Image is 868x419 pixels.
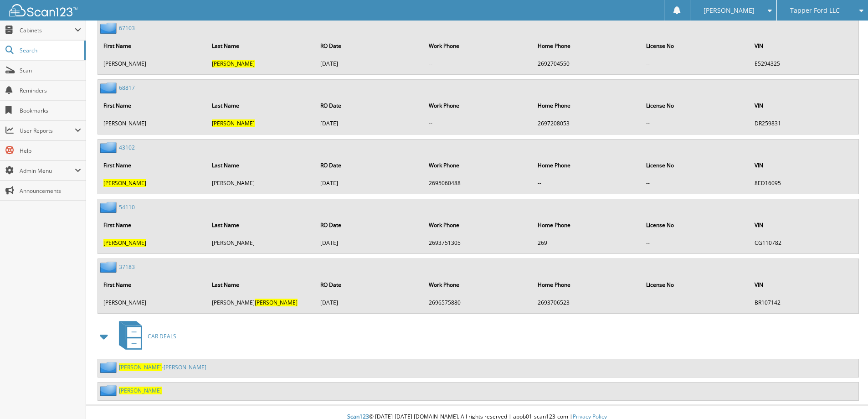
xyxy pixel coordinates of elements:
[642,56,749,71] td: --
[100,362,119,373] img: folder2.png
[99,116,206,131] td: [PERSON_NAME]
[533,116,641,131] td: 2697208053
[99,295,206,310] td: [PERSON_NAME]
[750,116,858,131] td: DR259831
[750,216,858,234] th: VIN
[642,156,749,175] th: License No
[316,96,423,115] th: RO Date
[20,47,80,54] span: Search
[20,147,81,155] span: Help
[207,295,315,310] td: [PERSON_NAME]
[642,176,749,191] td: --
[642,295,749,310] td: --
[99,275,206,294] th: First Name
[207,235,315,250] td: [PERSON_NAME]
[100,142,119,153] img: folder2.png
[207,36,315,55] th: Last Name
[424,36,532,55] th: Work Phone
[642,235,749,250] td: --
[20,127,75,134] span: User Reports
[642,96,749,115] th: License No
[212,119,255,127] span: [PERSON_NAME]
[750,56,858,71] td: E5294325
[99,216,206,234] th: First Name
[316,295,423,310] td: [DATE]
[119,363,206,371] a: [PERSON_NAME]-[PERSON_NAME]
[20,26,75,34] span: Cabinets
[533,36,641,55] th: Home Phone
[424,56,532,71] td: --
[424,96,532,115] th: Work Phone
[533,235,641,250] td: 269
[207,275,315,294] th: Last Name
[100,202,119,213] img: folder2.png
[424,176,532,191] td: 2695060488
[533,156,641,175] th: Home Phone
[750,96,858,115] th: VIN
[119,144,135,151] a: 43102
[20,107,81,114] span: Bookmarks
[424,216,532,234] th: Work Phone
[119,84,135,92] a: 68817
[148,332,176,340] span: CAR DEALS
[750,275,858,294] th: VIN
[704,8,755,13] span: [PERSON_NAME]
[100,82,119,93] img: folder2.png
[99,56,206,71] td: [PERSON_NAME]
[100,261,119,273] img: folder2.png
[750,156,858,175] th: VIN
[533,56,641,71] td: 2692704550
[533,216,641,234] th: Home Phone
[642,36,749,55] th: License No
[103,239,146,247] span: [PERSON_NAME]
[316,36,423,55] th: RO Date
[424,235,532,250] td: 2693751305
[119,387,162,394] a: [PERSON_NAME]
[207,176,315,191] td: [PERSON_NAME]
[533,96,641,115] th: Home Phone
[113,318,176,354] a: CAR DEALS
[99,156,206,175] th: First Name
[316,216,423,234] th: RO Date
[20,167,75,175] span: Admin Menu
[316,56,423,71] td: [DATE]
[750,36,858,55] th: VIN
[750,235,858,250] td: CG110782
[316,176,423,191] td: [DATE]
[255,299,298,306] span: [PERSON_NAME]
[207,156,315,175] th: Last Name
[119,203,135,211] a: 54110
[316,116,423,131] td: [DATE]
[750,176,858,191] td: 8ED16095
[533,176,641,191] td: --
[99,36,206,55] th: First Name
[100,22,119,34] img: folder2.png
[533,295,641,310] td: 2693706523
[212,60,255,67] span: [PERSON_NAME]
[9,4,77,16] img: scan123-logo-white.svg
[20,187,81,195] span: Announcements
[119,363,162,371] span: [PERSON_NAME]
[316,235,423,250] td: [DATE]
[316,156,423,175] th: RO Date
[20,87,81,94] span: Reminders
[103,179,146,187] span: [PERSON_NAME]
[424,295,532,310] td: 2696575880
[316,275,423,294] th: RO Date
[424,275,532,294] th: Work Phone
[100,385,119,396] img: folder2.png
[99,96,206,115] th: First Name
[119,24,135,32] a: 67103
[790,8,840,13] span: Tapper Ford LLC
[424,116,532,131] td: --
[642,116,749,131] td: --
[207,216,315,234] th: Last Name
[207,96,315,115] th: Last Name
[424,156,532,175] th: Work Phone
[642,216,749,234] th: License No
[750,295,858,310] td: BR107142
[642,275,749,294] th: License No
[533,275,641,294] th: Home Phone
[20,67,81,74] span: Scan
